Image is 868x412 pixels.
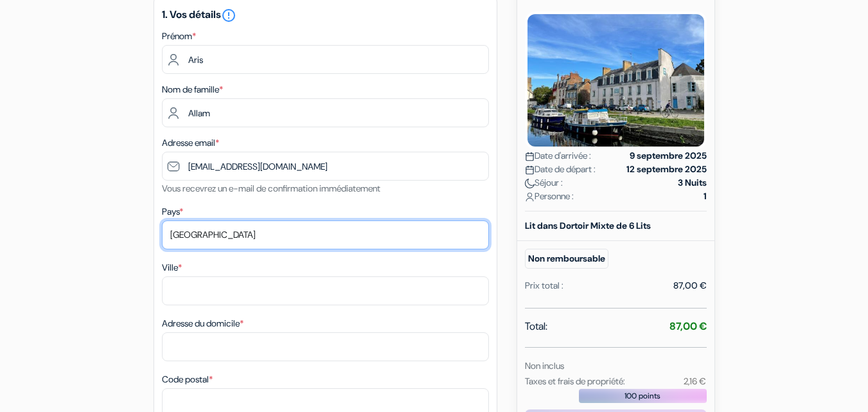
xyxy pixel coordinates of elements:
small: Non inclus [525,360,564,372]
input: Entrer le nom de famille [162,98,489,127]
span: 100 points [624,390,660,402]
small: Vous recevrez un e-mail de confirmation immédiatement [162,183,380,194]
input: Entrer adresse e-mail [162,152,489,181]
label: Nom de famille [162,83,223,96]
label: Adresse du domicile [162,317,244,330]
label: Prénom [162,30,196,43]
label: Adresse email [162,136,219,150]
input: Entrez votre prénom [162,45,489,74]
span: Personne : [525,190,574,203]
small: Non remboursable [525,249,608,269]
b: Lit dans Dortoir Mixte de 6 Lits [525,220,651,231]
small: Taxes et frais de propriété: [525,375,625,387]
i: error_outline [221,8,236,23]
label: Code postal [162,373,213,386]
strong: 9 septembre 2025 [630,149,707,163]
span: Date de départ : [525,163,596,176]
strong: 87,00 € [669,319,707,333]
div: Prix total : [525,279,563,292]
h5: 1. Vos détails [162,8,489,23]
img: calendar.svg [525,152,535,161]
strong: 1 [704,190,707,203]
img: user_icon.svg [525,192,535,202]
span: Total: [525,319,547,334]
img: moon.svg [525,179,535,188]
small: 2,16 € [684,375,706,387]
img: calendar.svg [525,165,535,175]
strong: 12 septembre 2025 [626,163,707,176]
div: 87,00 € [673,279,707,292]
strong: 3 Nuits [678,176,707,190]
a: error_outline [221,8,236,21]
label: Pays [162,205,183,219]
span: Séjour : [525,176,563,190]
span: Date d'arrivée : [525,149,591,163]
label: Ville [162,261,182,274]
